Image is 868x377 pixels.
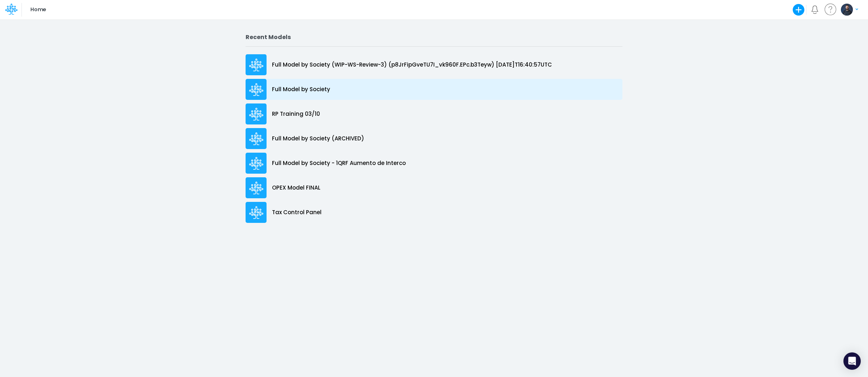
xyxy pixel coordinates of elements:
a: Tax Control Panel [246,200,622,225]
h2: Recent Models [246,34,622,41]
a: Full Model by Society (WIP-WS-Review-3) (p8JrFipGveTU7I_vk960F.EPc.b3Teyw) [DATE]T16:40:57UTC [246,52,622,77]
a: RP Training 03/10 [246,102,622,126]
a: Full Model by Society - 1QRF Aumento de Interco [246,151,622,175]
a: Notifications [810,5,819,14]
p: Home [30,6,46,14]
p: RP Training 03/10 [272,110,320,118]
p: OPEX Model FINAL [272,184,320,192]
div: Open Intercom Messenger [843,352,861,370]
a: Full Model by Society [246,77,622,102]
p: Full Model by Society (WIP-WS-Review-3) (p8JrFipGveTU7I_vk960F.EPc.b3Teyw) [DATE]T16:40:57UTC [272,61,552,69]
p: Tax Control Panel [272,208,322,217]
a: Full Model by Society (ARCHIVED) [246,126,622,151]
a: OPEX Model FINAL [246,175,622,200]
p: Full Model by Society - 1QRF Aumento de Interco [272,159,406,168]
p: Full Model by Society [272,85,330,94]
p: Full Model by Society (ARCHIVED) [272,135,364,143]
